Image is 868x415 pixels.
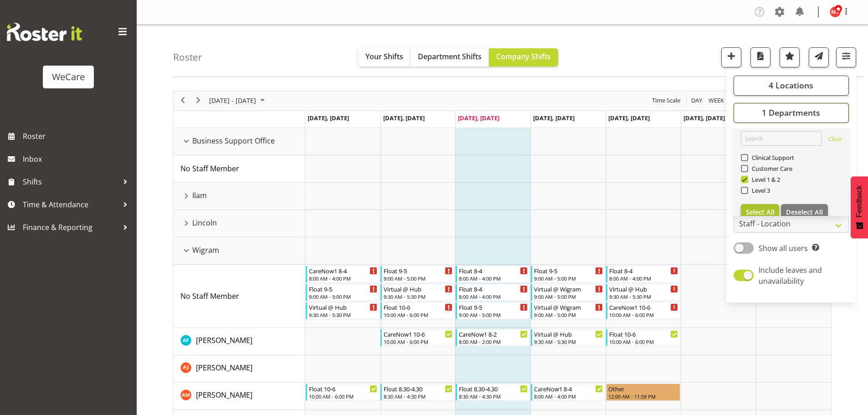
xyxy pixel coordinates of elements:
[174,210,305,237] td: Lincoln resource
[308,114,349,122] span: [DATE], [DATE]
[809,47,829,67] button: Send a list of all shifts for the selected filtered period to all rostered employees.
[174,265,305,328] td: No Staff Member resource
[309,393,378,400] div: 10:00 AM - 6:00 PM
[384,384,452,393] div: Float 8.30-4.30
[358,48,411,67] button: Your Shifts
[734,76,849,96] button: 4 Locations
[23,175,118,189] span: Shifts
[384,275,452,282] div: 9:00 AM - 5:00 PM
[828,135,842,146] a: Clear
[609,275,678,282] div: 8:00 AM - 4:00 PM
[836,47,856,67] button: Filter Shifts
[459,275,528,282] div: 8:00 AM - 4:00 PM
[459,284,528,293] div: Float 8-4
[609,338,678,345] div: 10:00 AM - 6:00 PM
[608,384,678,393] div: Other
[309,266,378,275] div: CareNow1 8-4
[606,329,680,346] div: Alex Ferguson"s event - Float 10-6 Begin From Friday, August 22, 2025 at 10:00:00 AM GMT+12:00 En...
[206,91,270,110] div: August 18 - 24, 2025
[23,152,132,166] span: Inbox
[534,302,603,312] div: Virtual @ Wigram
[456,384,530,401] div: Ashley Mendoza"s event - Float 8.30-4.30 Begin From Wednesday, August 20, 2025 at 8:30:00 AM GMT+...
[748,176,781,183] span: Level 1 & 2
[759,243,808,253] span: Show all users
[708,95,725,106] span: Week
[459,266,528,275] div: Float 8-4
[196,335,252,345] span: [PERSON_NAME]
[759,265,822,286] span: Include leaves and unavailability
[7,23,82,41] img: Rosterit website logo
[190,91,206,110] div: next period
[309,384,378,393] div: Float 10-6
[411,48,489,67] button: Department Shifts
[380,284,455,301] div: No Staff Member"s event - Virtual @ Hub Begin From Tuesday, August 19, 2025 at 9:30:00 AM GMT+12:...
[746,208,775,216] span: Select All
[192,95,205,106] button: Next
[606,302,680,319] div: No Staff Member"s event - CareNow1 10-6 Begin From Friday, August 22, 2025 at 10:00:00 AM GMT+12:...
[52,70,85,84] div: WeCare
[180,291,239,302] a: No Staff Member
[851,176,868,238] button: Feedback - Show survey
[531,302,605,319] div: No Staff Member"s event - Virtual @ Wigram Begin From Thursday, August 21, 2025 at 9:00:00 AM GMT...
[365,51,403,61] span: Your Shifts
[306,284,380,301] div: No Staff Member"s event - Float 9-5 Begin From Monday, August 18, 2025 at 9:00:00 AM GMT+12:00 En...
[459,302,528,312] div: Float 9-5
[196,363,252,373] span: [PERSON_NAME]
[196,390,252,400] span: [PERSON_NAME]
[830,6,841,17] img: michelle-thomas11470.jpg
[384,302,452,312] div: Float 10-6
[180,164,239,174] span: No Staff Member
[609,284,678,293] div: Virtual @ Hub
[192,217,217,228] span: Lincoln
[192,190,207,201] span: Ilam
[383,114,425,122] span: [DATE], [DATE]
[174,237,305,265] td: Wigram resource
[306,384,380,401] div: Ashley Mendoza"s event - Float 10-6 Begin From Monday, August 18, 2025 at 10:00:00 AM GMT+12:00 E...
[456,329,530,346] div: Alex Ferguson"s event - CareNow1 8-2 Begin From Wednesday, August 20, 2025 at 8:00:00 AM GMT+12:0...
[384,329,452,338] div: CareNow1 10-6
[208,95,269,106] button: August 2025
[721,47,741,67] button: Add a new shift
[651,95,681,106] span: Time Scale
[384,293,452,300] div: 9:30 AM - 5:30 PM
[174,328,305,355] td: Alex Ferguson resource
[531,384,605,401] div: Ashley Mendoza"s event - CareNow1 8-4 Begin From Thursday, August 21, 2025 at 8:00:00 AM GMT+12:0...
[459,338,528,345] div: 8:00 AM - 2:00 PM
[608,114,650,122] span: [DATE], [DATE]
[459,293,528,300] div: 8:00 AM - 4:00 PM
[384,284,452,293] div: Virtual @ Hub
[306,266,380,283] div: No Staff Member"s event - CareNow1 8-4 Begin From Monday, August 18, 2025 at 8:00:00 AM GMT+12:00...
[459,393,528,400] div: 8:30 AM - 4:30 PM
[309,302,378,312] div: Virtual @ Hub
[769,80,813,91] span: 4 Locations
[609,329,678,338] div: Float 10-6
[174,128,305,155] td: Business Support Office resource
[609,293,678,300] div: 9:30 AM - 5:30 PM
[734,103,849,123] button: 1 Departments
[384,266,452,275] div: Float 9-5
[418,51,482,61] span: Department Shifts
[180,163,239,174] a: No Staff Member
[651,95,682,106] button: Time Scale
[196,389,252,400] a: [PERSON_NAME]
[380,266,455,283] div: No Staff Member"s event - Float 9-5 Begin From Tuesday, August 19, 2025 at 9:00:00 AM GMT+12:00 E...
[690,95,704,106] button: Timeline Day
[489,48,558,67] button: Company Shifts
[606,384,680,401] div: Ashley Mendoza"s event - Other Begin From Friday, August 22, 2025 at 12:00:00 AM GMT+12:00 Ends A...
[690,95,703,106] span: Day
[459,329,528,338] div: CareNow1 8-2
[23,198,118,211] span: Time & Attendance
[306,302,380,319] div: No Staff Member"s event - Virtual @ Hub Begin From Monday, August 18, 2025 at 9:30:00 AM GMT+12:0...
[380,302,455,319] div: No Staff Member"s event - Float 10-6 Begin From Tuesday, August 19, 2025 at 10:00:00 AM GMT+12:00...
[781,204,828,220] button: Deselect All
[762,107,820,118] span: 1 Departments
[175,91,190,110] div: previous period
[384,311,452,318] div: 10:00 AM - 6:00 PM
[174,383,305,410] td: Ashley Mendoza resource
[384,338,452,345] div: 10:00 AM - 6:00 PM
[309,311,378,318] div: 9:30 AM - 5:30 PM
[459,384,528,393] div: Float 8.30-4.30
[750,47,770,67] button: Download a PDF of the roster according to the set date range.
[748,187,770,194] span: Level 3
[496,51,551,61] span: Company Shifts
